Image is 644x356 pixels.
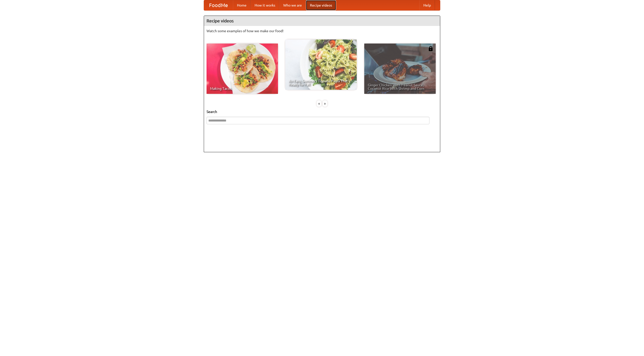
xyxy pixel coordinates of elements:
h4: Recipe videos [204,16,440,26]
a: Who we are [279,0,306,10]
img: 483408.png [428,46,433,51]
a: Home [233,0,251,10]
a: Recipe videos [306,0,336,10]
div: « [317,100,321,107]
a: Help [419,0,435,10]
a: How it works [251,0,279,10]
a: An Easy, Summery Tomato Pasta That's Ready for Fall [285,39,357,90]
div: » [323,100,327,107]
a: Making Tacos [207,44,278,94]
h5: Search [207,109,437,114]
a: FoodMe [204,0,233,10]
span: Making Tacos [210,87,274,90]
span: An Easy, Summery Tomato Pasta That's Ready for Fall [289,79,353,86]
p: Watch some examples of how we make our food! [207,28,437,33]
